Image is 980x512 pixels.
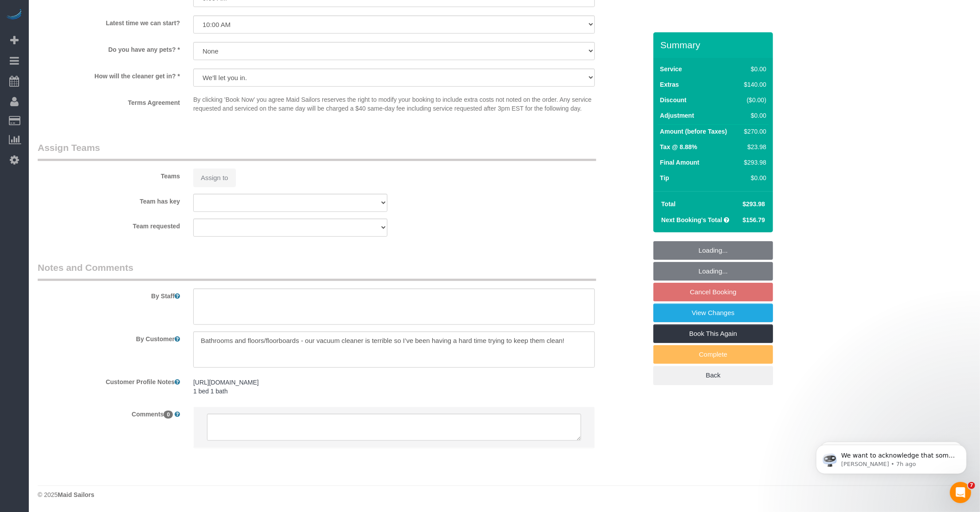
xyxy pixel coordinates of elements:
label: Comments [31,407,187,419]
strong: Total [661,200,675,208]
label: Service [660,65,682,73]
legend: Notes and Comments [38,261,596,281]
img: Automaid Logo [5,9,23,21]
span: We want to acknowledge that some users may be experiencing lag or slower performance in our softw... [39,26,152,147]
label: Extras [660,80,679,89]
div: $0.00 [741,65,766,73]
h3: Summary [660,40,769,50]
a: View Changes [653,304,773,322]
label: Adjustment [660,111,694,120]
label: Customer Profile Notes [31,374,187,386]
span: 0 [164,411,173,419]
label: Latest time we can start? [31,15,187,27]
label: Teams [31,169,187,181]
label: Final Amount [660,158,699,167]
label: Terms Agreement [31,95,187,107]
label: Team requested [31,219,187,231]
div: © 2025 [38,490,971,499]
span: 7 [968,482,975,489]
div: $270.00 [741,127,766,136]
iframe: Intercom live chat [950,482,971,503]
legend: Assign Teams [38,141,596,161]
pre: [URL][DOMAIN_NAME] 1 bed 1 bath [193,378,595,396]
label: How will the cleaner get in? * [31,69,187,81]
iframe: Intercom notifications message [803,426,980,488]
a: Book This Again [653,324,773,343]
label: Amount (before Taxes) [660,127,727,136]
div: $140.00 [741,80,766,89]
strong: Next Booking's Total [661,216,722,223]
p: Message from Ellie, sent 7h ago [39,34,153,42]
label: Tip [660,173,669,182]
label: Discount [660,96,687,104]
div: $0.00 [741,111,766,120]
label: By Staff [31,289,187,300]
a: Back [653,366,773,385]
span: $156.79 [742,216,765,223]
div: $23.98 [741,142,766,151]
span: $293.98 [742,200,765,208]
label: Do you have any pets? * [31,42,187,54]
label: Tax @ 8.88% [660,142,697,151]
strong: Maid Sailors [58,491,94,498]
label: Team has key [31,194,187,206]
div: $0.00 [741,173,766,182]
label: By Customer [31,331,187,343]
div: ($0.00) [741,96,766,104]
div: $293.98 [741,158,766,167]
p: By clicking 'Book Now' you agree Maid Sailors reserves the right to modify your booking to includ... [193,95,595,113]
